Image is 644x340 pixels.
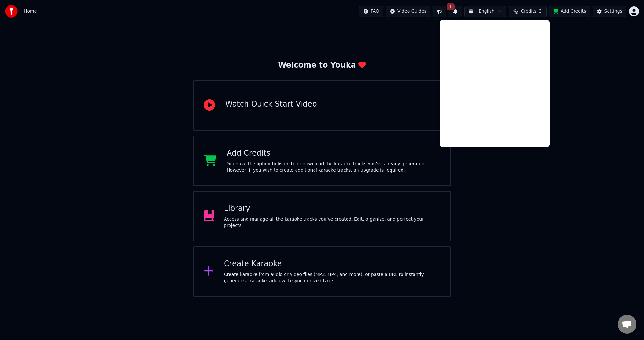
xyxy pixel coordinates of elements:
img: youka [5,5,18,18]
button: FAQ [359,6,383,17]
div: Watch Quick Start Video [225,99,317,109]
button: Video Guides [386,6,430,17]
span: Credits [521,8,536,14]
nav: breadcrumb [24,8,37,14]
button: Credits3 [509,6,547,17]
div: Create karaoke from audio or video files (MP3, MP4, and more), or paste a URL to instantly genera... [224,271,440,284]
button: Add Credits [549,6,590,17]
span: 3 [539,8,542,14]
div: Welcome to Youka [278,60,366,70]
div: Access and manage all the karaoke tracks you’ve created. Edit, organize, and perfect your projects. [224,216,440,229]
div: Settings [604,8,622,14]
span: Home [24,8,37,14]
div: Open chat [618,315,636,334]
span: 1 [447,3,455,10]
button: 1 [449,6,462,17]
div: Create Karaoke [224,259,440,269]
button: Settings [593,6,626,17]
div: Add Credits [227,148,440,158]
div: You have the option to listen to or download the karaoke tracks you've already generated. However... [227,161,440,173]
div: Library [224,204,440,214]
